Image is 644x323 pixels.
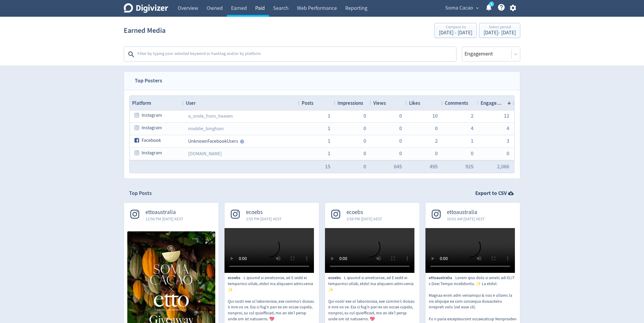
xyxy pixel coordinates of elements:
span: Platform [132,100,151,106]
span: ettoaustralia [145,209,183,216]
button: 0 [363,113,366,119]
span: ettoaustralia [429,275,455,281]
button: 0 [363,164,366,169]
span: expand_more [475,5,480,11]
span: ecoebs [228,275,244,281]
span: Instagram [142,122,162,134]
button: 925 [465,164,473,169]
span: 12:56 PM [DATE] AEST [145,216,183,222]
span: 2:55 PM [DATE] AEST [246,216,282,222]
span: Likes [409,100,420,106]
button: 0 [399,138,402,144]
button: 0 [435,126,438,131]
button: 2 [471,113,473,119]
span: Top Posters [129,72,168,90]
button: 1 [328,138,330,144]
button: Soma Cacao [443,3,480,13]
a: 5 [489,1,494,7]
span: Instagram [142,110,162,121]
svg: instagram [134,150,140,156]
button: 15 [325,164,330,169]
button: 0 [399,126,402,131]
div: [DATE] - [DATE] [439,30,472,36]
button: 1 [328,126,330,131]
button: 645 [394,164,402,169]
button: 1 [471,138,473,144]
button: 0 [363,151,366,156]
span: User [186,100,196,106]
span: Soma Cacao [445,3,473,13]
div: Select period [484,25,516,30]
span: Engagement [481,100,504,106]
button: Compare to[DATE] - [DATE] [434,23,477,38]
button: Select period[DATE]- [DATE] [479,23,520,38]
svg: instagram [134,113,140,118]
span: 2:58 PM [DATE] AEST [346,216,382,222]
a: [DOMAIN_NAME] [188,151,222,157]
button: 0 [399,113,402,119]
span: Instagram [142,147,162,159]
span: Facebook [142,135,161,146]
button: 2,066 [497,164,509,169]
span: Views [373,100,386,106]
a: a_smile_from_heaven [188,113,233,119]
span: Posts [302,100,313,106]
h2: Top Posts [129,190,152,197]
button: 4 [471,126,473,131]
span: 0 [471,151,473,156]
button: 4 [507,126,509,131]
a: maddie_bingham [188,126,224,132]
button: 0 [399,151,402,156]
button: 2 [435,138,438,144]
span: ecoebs [346,209,382,216]
button: 0 [363,126,366,131]
button: 1 [328,151,330,156]
svg: instagram [134,125,140,130]
button: 3 [507,138,509,144]
span: Impressions [338,100,363,106]
span: ecoebs [328,275,344,281]
button: 495 [430,164,438,169]
button: 0 [435,151,438,156]
button: 10 [432,113,438,119]
svg: facebook [134,138,140,143]
span: 10:01 AM [DATE] AEST [447,216,485,222]
button: 1 [328,113,330,119]
div: [DATE] - [DATE] [484,30,516,36]
span: ettoaustralia [447,209,485,216]
button: 0 [363,138,366,144]
button: 0 [507,151,509,156]
h1: Earned Media [124,21,165,40]
span: Comments [445,100,468,106]
strong: Export to CSV [475,190,507,197]
span: Unknown Facebook Users [188,138,238,144]
text: 5 [491,2,492,6]
span: 12 [504,113,509,119]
